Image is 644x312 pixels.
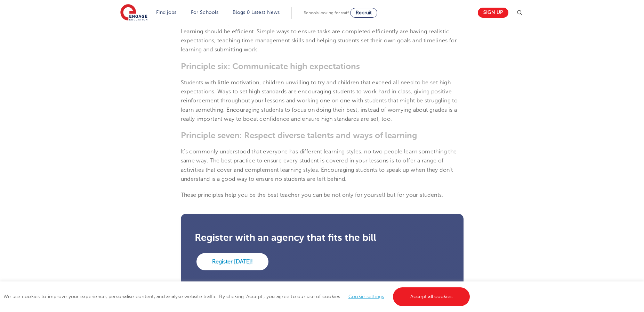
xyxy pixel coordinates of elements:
[181,147,464,184] p: It’s commonly understood that everyone has different learning styles, no two people learn somethi...
[181,61,464,71] h3: Principle six: Communicate high expectations
[195,233,450,243] h3: Register with an agency that fits the bill
[304,10,349,15] span: Schools looking for staff
[478,8,508,18] a: Sign up
[350,8,377,18] a: Recruit
[3,294,472,299] span: We use cookies to improve your experience, personalise content, and analyse website traffic. By c...
[196,253,268,270] a: Register [DATE]!
[393,287,470,306] a: Accept all cookies
[181,9,464,54] p: As we all know, we’re always rushed for time. Lessons range from 40-55 minutes, which means you n...
[181,130,464,140] h3: Principle seven: Respect diverse talents and ways of learning
[181,191,464,200] p: These principles help you be the best teacher you can be not only for yourself but for your stude...
[181,78,464,124] p: Students with little motivation, children unwilling to try and children that exceed all need to b...
[120,4,147,22] img: Engage Education
[356,10,372,15] span: Recruit
[191,10,218,15] a: For Schools
[348,294,384,299] a: Cookie settings
[233,10,280,15] a: Blogs & Latest News
[156,10,177,15] a: Find jobs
